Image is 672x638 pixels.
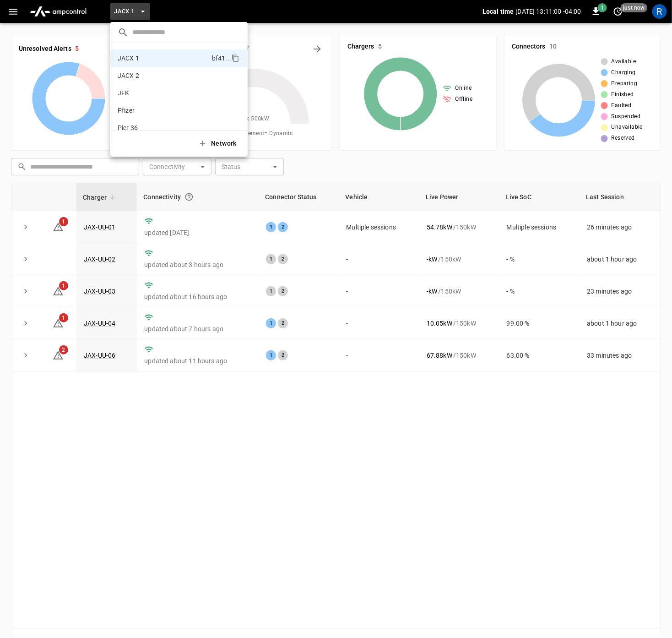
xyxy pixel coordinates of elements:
[118,54,139,63] p: JACX 1
[193,134,244,153] button: Network
[231,53,241,64] div: copy
[118,71,139,80] p: JACX 2
[118,106,135,115] p: Pfizer
[118,123,138,132] p: Pier 36
[118,88,129,98] p: JFK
